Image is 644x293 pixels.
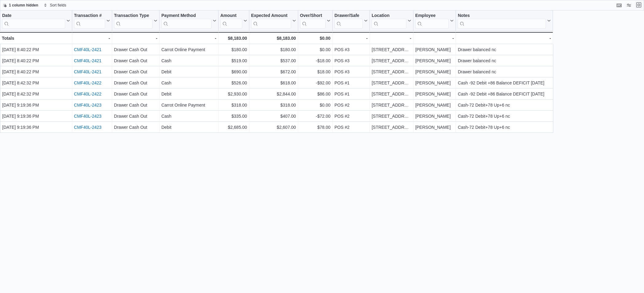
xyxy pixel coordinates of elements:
[161,57,216,64] div: Cash
[251,124,296,131] div: $2,607.00
[220,46,247,53] div: $180.00
[0,2,41,9] button: 1 column hidden
[161,124,216,131] div: Debit
[300,46,330,53] div: $0.00
[458,35,551,42] div: -
[114,124,157,131] div: Drawer Cash Out
[415,13,449,19] div: Employee
[334,90,368,98] div: POS #1
[251,13,291,29] div: Expected Amount
[114,68,157,75] div: Drawer Cash Out
[41,2,69,9] button: Sort fields
[415,90,454,98] div: [PERSON_NAME]
[458,57,551,64] div: Drawer balanced nc
[114,35,157,42] div: -
[415,79,454,87] div: [PERSON_NAME]
[334,101,368,109] div: POS #2
[114,13,157,29] button: Transaction Type
[74,92,102,96] a: CMF40L-2422
[372,13,406,19] div: Location
[161,35,216,42] div: -
[2,13,65,29] div: Date
[300,124,330,131] div: $78.00
[220,79,247,87] div: $526.00
[458,13,546,19] div: Notes
[74,114,102,119] a: CMF40L-2423
[415,124,454,131] div: [PERSON_NAME]
[372,13,411,29] button: Location
[2,13,65,19] div: Date
[74,58,102,63] a: CMF40L-2421
[334,46,368,53] div: POS #3
[372,112,411,120] div: [STREET_ADDRESS]
[334,79,368,87] div: POS #1
[220,101,247,109] div: $318.00
[74,80,102,85] a: CMF40L-2422
[74,35,110,42] div: -
[251,101,296,109] div: $318.00
[161,13,211,19] div: Payment Method
[251,13,296,29] button: Expected Amount
[114,57,157,64] div: Drawer Cash Out
[2,79,70,87] div: [DATE] 8:42:32 PM
[220,124,247,131] div: $2,685.00
[458,112,551,120] div: Cash-72 Debit+78 Up+6 nc
[334,13,368,29] button: Drawer/Safe
[220,57,247,64] div: $519.00
[334,13,363,29] div: Drawer/Safe
[114,112,157,120] div: Drawer Cash Out
[161,101,216,109] div: Carrot Online Payment
[161,90,216,98] div: Debit
[372,124,411,131] div: [STREET_ADDRESS]
[2,112,70,120] div: [DATE] 9:19:36 PM
[114,79,157,87] div: Drawer Cash Out
[372,68,411,75] div: [STREET_ADDRESS]
[415,112,454,120] div: [PERSON_NAME]
[2,124,70,131] div: [DATE] 9:19:36 PM
[114,90,157,98] div: Drawer Cash Out
[300,13,326,29] div: Over/Short
[458,13,546,29] div: Notes
[220,13,247,29] button: Amount
[74,47,102,52] a: CMF40L-2421
[300,90,330,98] div: $86.00
[300,112,330,120] div: -$72.00
[372,46,411,53] div: [STREET_ADDRESS]
[2,90,70,98] div: [DATE] 8:42:32 PM
[74,103,102,108] a: CMF40L-2423
[372,13,406,29] div: Location
[161,13,211,29] div: Payment Method
[372,101,411,109] div: [STREET_ADDRESS]
[372,35,411,42] div: -
[74,13,110,29] button: Transaction #
[50,3,66,8] span: Sort fields
[2,68,70,75] div: [DATE] 8:40:22 PM
[220,13,242,29] div: Amount
[300,68,330,75] div: $18.00
[458,90,551,98] div: Cash -92 Debit +86 Balance DEFICIT [DATE]
[114,46,157,53] div: Drawer Cash Out
[372,57,411,64] div: [STREET_ADDRESS]
[114,13,152,19] div: Transaction Type
[415,35,454,42] div: -
[415,13,454,29] button: Employee
[251,90,296,98] div: $2,844.00
[615,2,623,9] button: Keyboard shortcuts
[372,90,411,98] div: [STREET_ADDRESS]
[625,2,633,9] button: Display options
[251,35,296,42] div: $8,183.00
[300,13,330,29] button: Over/Short
[334,124,368,131] div: POS #2
[2,13,70,29] button: Date
[220,35,247,42] div: $8,183.00
[251,112,296,120] div: $407.00
[74,13,105,19] div: Transaction #
[334,57,368,64] div: POS #3
[300,101,330,109] div: $0.00
[372,79,411,87] div: [STREET_ADDRESS]
[334,112,368,120] div: POS #2
[334,35,368,42] div: -
[415,13,449,29] div: Employee
[2,101,70,109] div: [DATE] 9:19:36 PM
[300,79,330,87] div: -$92.00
